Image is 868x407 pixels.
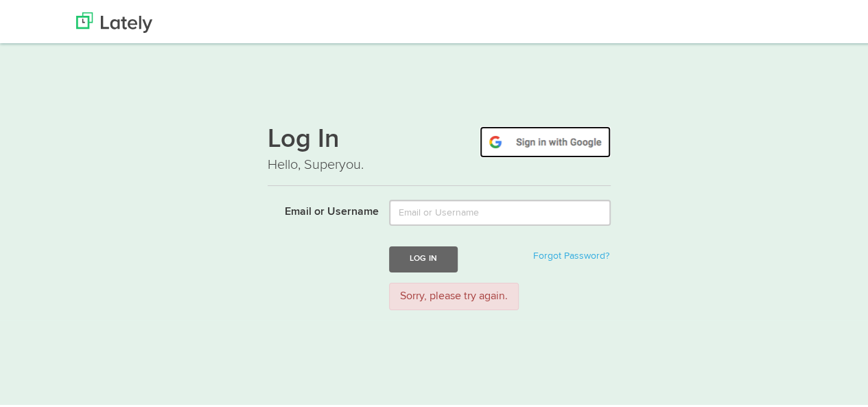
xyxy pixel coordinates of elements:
[480,124,611,156] img: google-signin.png
[533,249,609,259] a: Forgot Password?
[268,124,611,153] h1: Log In
[389,198,611,224] input: Email or Username
[389,244,458,270] button: Log In
[257,198,379,218] label: Email or Username
[389,281,519,309] div: Sorry, please try again.
[76,10,152,31] img: Lately
[268,153,611,173] p: Hello, Superyou.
